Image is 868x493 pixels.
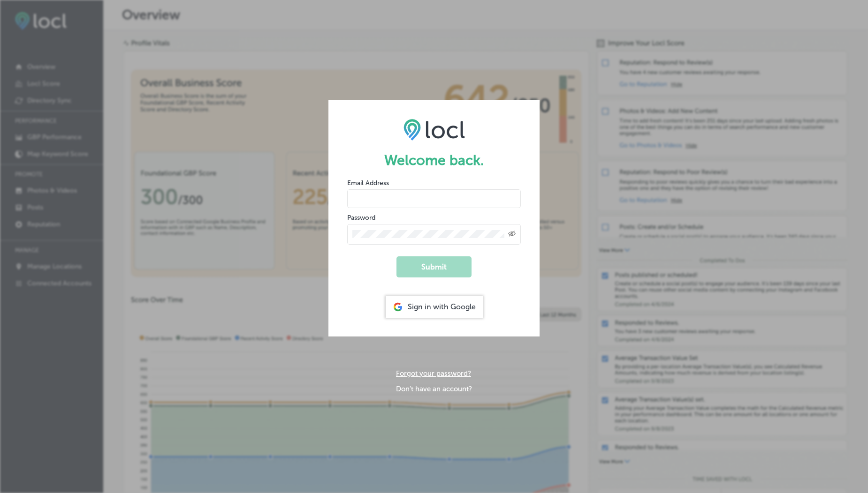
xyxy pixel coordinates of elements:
label: Password [347,214,375,222]
a: Don't have an account? [396,385,472,393]
a: Forgot your password? [396,369,471,378]
div: Sign in with Google [386,296,483,318]
img: LOCL logo [404,119,465,140]
label: Email Address [347,179,389,187]
h1: Welcome back. [347,152,521,169]
button: Submit [396,256,472,277]
span: Toggle password visibility [508,230,516,239]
